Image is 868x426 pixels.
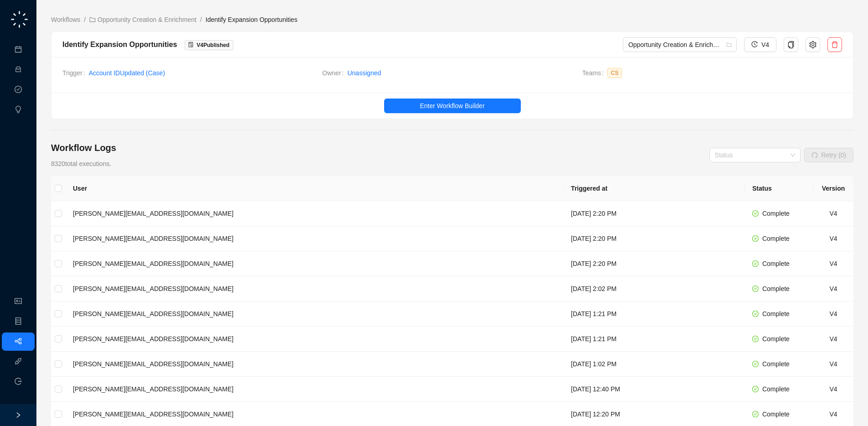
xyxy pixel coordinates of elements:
[762,310,790,317] span: Complete
[420,101,484,111] span: Enter Workflow Builder
[66,377,564,402] td: [PERSON_NAME][EMAIL_ADDRESS][DOMAIN_NAME]
[384,99,521,113] button: Enter Workflow Builder
[322,68,347,78] span: Owner
[628,38,731,52] span: Opportunity Creation & Enrichment
[582,68,607,82] span: Teams
[62,68,89,78] span: Trigger
[752,361,759,367] span: check-circle
[752,235,759,242] span: check-circle
[762,235,790,242] span: Complete
[752,210,759,217] span: check-circle
[51,141,116,154] h4: Workflow Logs
[66,276,564,301] td: [PERSON_NAME][EMAIL_ADDRESS][DOMAIN_NAME]
[813,201,853,226] td: V4
[49,15,82,25] a: Workflows
[809,41,817,48] span: setting
[66,176,564,201] th: User
[804,148,853,162] button: Retry (0)
[197,42,230,48] span: V 4 Published
[200,15,202,25] li: /
[188,42,194,47] span: file-done
[51,160,111,167] span: 8320 total executions.
[66,327,564,352] td: [PERSON_NAME][EMAIL_ADDRESS][DOMAIN_NAME]
[564,176,745,201] th: Triggered at
[762,385,790,393] span: Complete
[762,410,790,418] span: Complete
[751,41,758,47] span: history
[813,352,853,377] td: V4
[752,311,759,317] span: check-circle
[564,352,745,377] td: [DATE] 1:02 PM
[62,39,177,50] div: Identify Expansion Opportunities
[564,226,745,251] td: [DATE] 2:20 PM
[66,201,564,226] td: [PERSON_NAME][EMAIL_ADDRESS][DOMAIN_NAME]
[762,210,790,217] span: Complete
[84,15,86,25] li: /
[89,69,165,77] a: Account IDUpdated (Case)
[66,301,564,327] td: [PERSON_NAME][EMAIL_ADDRESS][DOMAIN_NAME]
[564,276,745,301] td: [DATE] 2:02 PM
[787,41,795,48] span: copy
[761,40,769,50] span: V4
[205,16,298,23] span: Identify Expansion Opportunities
[831,41,838,48] span: delete
[564,327,745,352] td: [DATE] 1:21 PM
[607,68,622,78] span: CS
[762,335,790,343] span: Complete
[752,411,759,417] span: check-circle
[564,377,745,402] td: [DATE] 12:40 PM
[66,352,564,377] td: [PERSON_NAME][EMAIL_ADDRESS][DOMAIN_NAME]
[745,176,813,201] th: Status
[51,99,853,113] a: Enter Workflow Builder
[347,68,381,78] a: Unassigned
[564,251,745,276] td: [DATE] 2:20 PM
[813,276,853,301] td: V4
[752,260,759,267] span: check-circle
[564,201,745,226] td: [DATE] 2:20 PM
[813,176,853,201] th: Version
[813,377,853,402] td: V4
[813,226,853,251] td: V4
[762,260,790,267] span: Complete
[9,9,30,30] img: logo-small-C4UdH2pc.png
[87,15,198,25] a: folder Opportunity Creation & Enrichment
[66,251,564,276] td: [PERSON_NAME][EMAIL_ADDRESS][DOMAIN_NAME]
[752,286,759,292] span: check-circle
[564,301,745,327] td: [DATE] 1:21 PM
[813,327,853,352] td: V4
[66,226,564,251] td: [PERSON_NAME][EMAIL_ADDRESS][DOMAIN_NAME]
[89,16,96,23] span: folder
[839,396,863,421] iframe: Open customer support
[752,336,759,342] span: check-circle
[813,301,853,327] td: V4
[762,360,790,368] span: Complete
[813,251,853,276] td: V4
[15,412,21,418] span: right
[762,285,790,292] span: Complete
[752,386,759,392] span: check-circle
[15,378,22,385] span: logout
[744,37,776,52] button: V4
